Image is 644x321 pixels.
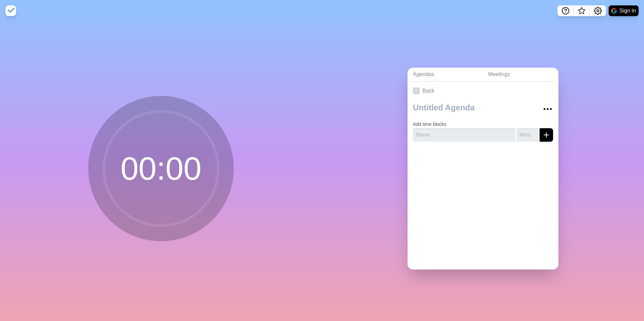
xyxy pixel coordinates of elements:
[611,8,617,13] img: google logo
[408,68,483,81] a: Agendas
[413,121,446,127] label: Add time blocks
[483,68,558,81] a: Meetings
[541,102,554,116] button: More
[5,5,16,16] img: timeblocks logo
[408,81,558,100] a: Back
[557,5,574,16] button: Help
[609,5,639,16] button: Sign in
[574,5,590,16] button: What’s new
[517,128,538,142] input: Mins
[590,5,606,16] button: Settings
[413,128,515,142] input: Name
